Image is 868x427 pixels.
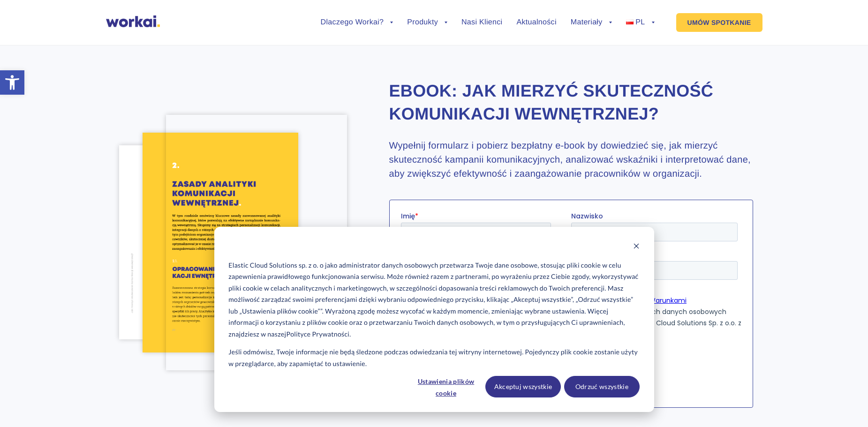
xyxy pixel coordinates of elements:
[119,145,257,339] img: Jak-mierzyc-efektywnosc-komunikacji-wewnetrznej-pg34.png
[389,139,753,181] h3: Wypełnij formularz i pobierz bezpłatny e-book by dowiedzieć się, jak mierzyć skuteczność kampanii...
[571,19,612,26] a: Materiały
[143,133,298,352] img: Jak-mierzyc-efektywnosc-komunikacji-wewnetrznej-pg20.png
[485,376,561,397] button: Akceptuj wszystkie
[633,241,640,253] button: Dismiss cookie banner
[410,376,482,397] button: Ustawienia plików cookie
[228,260,639,340] p: Elastic Cloud Solutions sp. z o. o jako administrator danych osobowych przetwarza Twoje dane osob...
[676,13,762,32] a: UMÓW SPOTKANIE
[166,115,347,370] img: Jak-mierzyc-efektywnosc-komunikacji-wewnetrznej-cover.png
[228,346,639,369] p: Jeśli odmówisz, Twoje informacje nie będą śledzone podczas odwiedzania tej witryny internetowej. ...
[564,376,640,397] button: Odrzuć wszystkie
[516,19,556,26] a: Aktualności
[626,19,655,26] a: PL
[321,19,393,26] a: Dlaczego Workai?
[401,211,741,404] iframe: Form 0
[389,80,753,125] h2: Ebook: Jak mierzyć skuteczność komunikacji wewnętrznej?
[214,227,654,412] div: Cookie banner
[461,19,502,26] a: Nasi Klienci
[287,329,351,340] a: Polityce Prywatności.
[635,18,645,26] span: PL
[407,19,447,26] a: Produkty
